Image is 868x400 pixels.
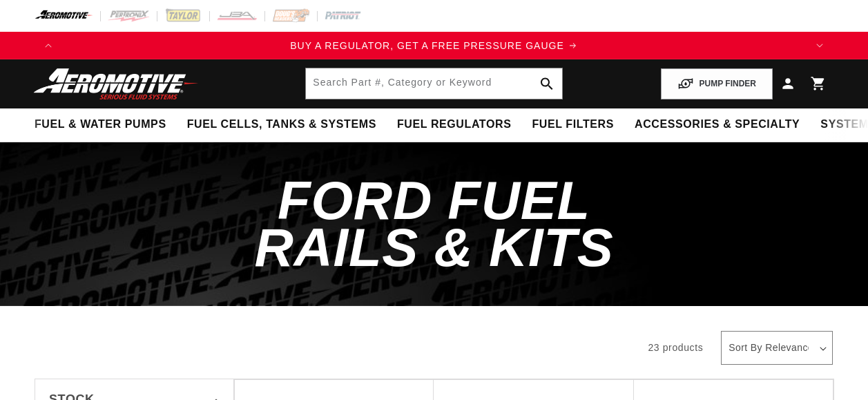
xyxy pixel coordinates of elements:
img: Aeromotive [30,68,202,100]
span: Ford Fuel Rails & Kits [255,170,614,278]
input: Search by Part Number, Category or Keyword [306,68,561,99]
span: Fuel & Water Pumps [35,117,166,132]
span: 23 products [648,342,703,353]
summary: Fuel Cells, Tanks & Systems [177,108,387,141]
span: Fuel Filters [532,117,614,132]
button: Translation missing: en.sections.announcements.next_announcement [806,32,833,59]
a: BUY A REGULATOR, GET A FREE PRESSURE GAUGE [62,38,806,53]
span: Fuel Cells, Tanks & Systems [187,117,376,132]
span: Fuel Regulators [397,117,511,132]
summary: Fuel Regulators [387,108,521,141]
span: Accessories & Specialty [635,117,800,132]
button: search button [532,68,562,99]
div: 1 of 4 [62,38,806,53]
span: BUY A REGULATOR, GET A FREE PRESSURE GAUGE [290,40,564,51]
button: PUMP FINDER [661,68,773,99]
summary: Fuel Filters [521,108,624,141]
button: Translation missing: en.sections.announcements.previous_announcement [35,32,62,59]
div: Announcement [62,38,806,53]
summary: Accessories & Specialty [624,108,810,141]
summary: Fuel & Water Pumps [24,108,177,141]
